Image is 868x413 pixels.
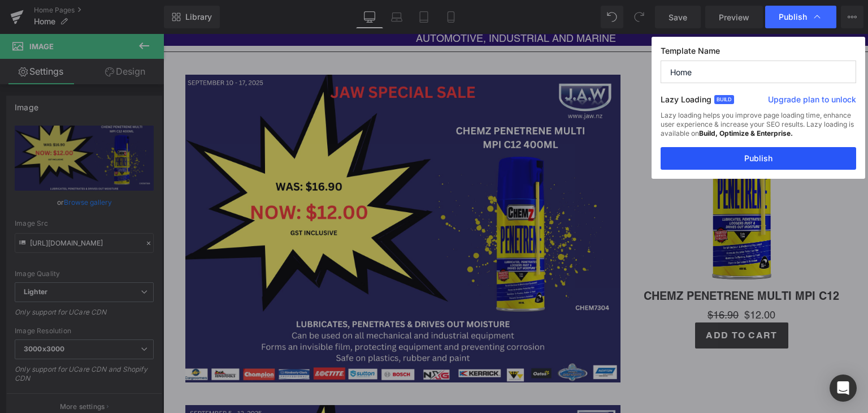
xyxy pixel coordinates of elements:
span: $12.00 [581,273,612,289]
strong: Build, Optimize & Enterprise. [699,129,793,137]
a: Upgrade plan to unlock [768,94,856,110]
a: CHEMZ PENETRENE MULTI MPI C12 [480,255,676,269]
span: Build [714,95,734,104]
button: Publish [661,147,856,170]
span: Publish [779,12,807,22]
img: CHEMZ PENETRENE MULTI MPI C12 [549,58,608,246]
button: Add To Cart [532,289,624,315]
div: Open Intercom Messenger [830,375,857,402]
span: Add To Cart [542,296,614,307]
div: Lazy loading helps you improve page loading time, enhance user experience & increase your SEO res... [661,111,856,147]
label: Lazy Loading [661,92,711,111]
label: Template Name [661,46,856,61]
span: $16.90 [544,275,575,287]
